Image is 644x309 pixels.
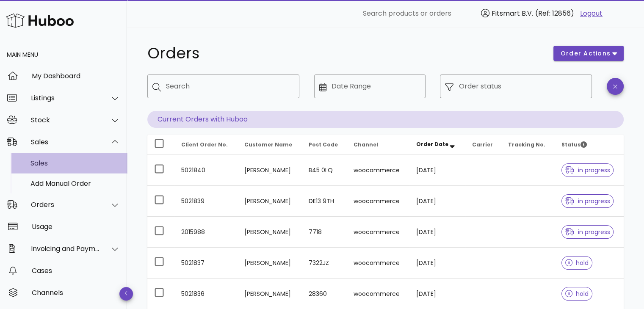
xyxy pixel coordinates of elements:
div: My Dashboard [32,72,120,80]
th: Customer Name [238,135,302,155]
th: Channel [347,135,409,155]
td: [PERSON_NAME] [238,186,302,217]
span: Status [561,141,587,148]
td: 5021837 [174,248,238,279]
td: [DATE] [409,155,465,186]
span: Channel [354,141,378,148]
td: [DATE] [409,248,465,279]
a: Logout [580,8,603,19]
div: Invoicing and Payments [31,245,100,253]
td: [PERSON_NAME] [238,155,302,186]
div: Listings [31,94,100,102]
span: order actions [560,49,611,58]
td: 2015988 [174,217,238,248]
td: [DATE] [409,217,465,248]
div: Stock [31,116,100,124]
td: [PERSON_NAME] [238,217,302,248]
th: Client Order No. [174,135,238,155]
div: Cases [32,267,120,275]
th: Post Code [302,135,347,155]
td: 5021839 [174,186,238,217]
th: Status [555,135,624,155]
td: 7322JZ [302,248,347,279]
td: [PERSON_NAME] [238,248,302,279]
td: B45 0LQ [302,155,347,186]
th: Carrier [465,135,501,155]
td: 7718 [302,217,347,248]
th: Tracking No. [501,135,555,155]
td: DE13 9TH [302,186,347,217]
span: (Ref: 12856) [535,8,574,18]
td: [DATE] [409,186,465,217]
td: woocommerce [347,248,409,279]
h1: Orders [147,46,543,61]
div: Channels [32,289,120,297]
td: woocommerce [347,186,409,217]
span: Fitsmart B.V. [492,8,533,18]
p: Current Orders with Huboo [147,111,624,128]
div: Sales [31,138,100,146]
span: hold [565,260,589,266]
span: hold [565,291,589,297]
button: order actions [553,46,624,61]
span: in progress [565,198,610,204]
td: woocommerce [347,155,409,186]
div: Add Manual Order [30,179,120,188]
span: in progress [565,167,610,173]
span: Order Date [416,141,448,148]
span: Client Order No. [181,141,228,148]
div: Sales [30,159,120,167]
td: 5021840 [174,155,238,186]
span: Customer Name [244,141,292,148]
span: Post Code [309,141,338,148]
div: Usage [32,223,120,231]
td: woocommerce [347,217,409,248]
span: Carrier [472,141,493,148]
img: Huboo Logo [6,11,74,30]
span: in progress [565,229,610,235]
th: Order Date: Sorted descending. Activate to remove sorting. [409,135,465,155]
div: Orders [31,201,100,209]
span: Tracking No. [508,141,545,148]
